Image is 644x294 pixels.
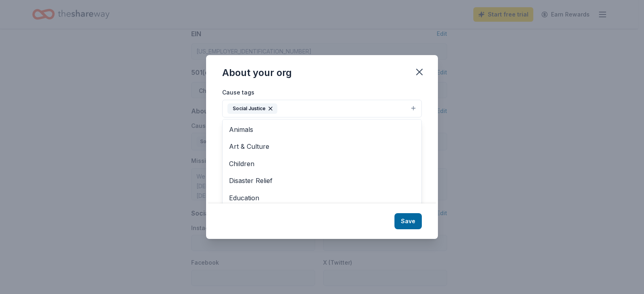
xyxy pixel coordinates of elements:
[222,119,422,216] div: Social Justice
[229,141,415,152] span: Art & Culture
[229,158,415,169] span: Children
[229,175,415,186] span: Disaster Relief
[229,124,415,135] span: Animals
[227,103,277,114] div: Social Justice
[229,193,415,203] span: Education
[222,100,422,117] button: Social Justice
